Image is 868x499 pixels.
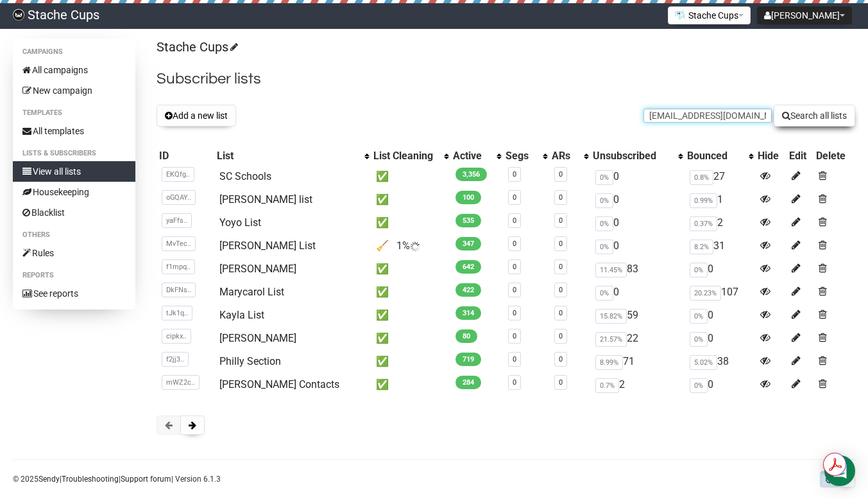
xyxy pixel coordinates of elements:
a: Marycarol List [219,286,284,298]
a: Blacklist [13,202,135,223]
a: [PERSON_NAME] list [219,193,312,206]
a: [PERSON_NAME] Contacts [219,378,339,390]
div: Edit [789,150,811,162]
span: 80 [455,329,477,343]
a: Sendy [38,475,60,484]
img: 8653db3730727d876aa9d6134506b5c0 [13,9,24,21]
td: 2 [590,373,685,396]
span: 535 [455,214,481,227]
a: [PERSON_NAME] List [219,240,316,252]
a: Support forum [121,475,171,484]
td: 59 [590,304,685,327]
a: All templates [13,121,135,141]
a: SC Schools [219,170,271,182]
a: 0 [559,216,563,225]
span: 0.99% [690,193,717,208]
span: 11.45% [595,263,627,277]
th: ID: No sort applied, sorting is disabled [157,147,214,165]
span: 0.7% [595,378,619,393]
span: 5.02% [690,355,717,370]
li: Lists & subscribers [13,146,135,161]
span: EKQfg.. [162,167,194,182]
button: Search all lists [774,105,855,127]
a: 0 [559,286,563,294]
th: List: No sort applied, activate to apply an ascending sort [214,147,370,165]
th: ARs: No sort applied, activate to apply an ascending sort [549,147,590,165]
div: List [217,150,357,162]
span: 21.57% [595,332,627,347]
span: f1mpq.. [162,259,195,274]
a: 0 [559,378,563,387]
td: 0 [590,211,685,234]
span: 0.8% [690,170,713,185]
td: 22 [590,327,685,350]
td: 71 [590,350,685,373]
td: ✅ [371,188,450,211]
a: New campaign [13,80,135,101]
a: 0 [513,309,516,317]
td: ✅ [371,350,450,373]
td: ✅ [371,165,450,188]
span: yaFfs.. [162,213,192,228]
span: oGQAY.. [162,190,196,205]
span: cipkx.. [162,329,191,344]
a: 0 [513,240,516,248]
td: ✅ [371,258,450,281]
span: 719 [455,353,481,366]
th: Segs: No sort applied, activate to apply an ascending sort [503,147,549,165]
a: [PERSON_NAME] [219,332,296,344]
div: List Cleaning [373,150,438,162]
td: ✅ [371,373,450,396]
span: 0% [595,193,613,208]
td: 31 [685,234,755,258]
div: Active [453,150,491,162]
td: 38 [685,350,755,373]
span: 0% [690,332,708,347]
span: 0% [595,216,613,231]
span: 0% [595,170,613,185]
span: 0.37% [690,216,717,231]
span: tJk1q.. [162,306,192,320]
a: Philly Section [219,355,281,367]
td: 0 [685,373,755,396]
img: loader.gif [410,241,420,252]
a: 0 [513,263,516,271]
span: 8.99% [595,355,623,370]
td: 0 [590,165,685,188]
th: Delete: No sort applied, sorting is disabled [813,147,855,165]
td: 2 [685,211,755,234]
h2: Subscriber lists [157,67,855,91]
a: See reports [13,283,135,304]
span: 15.82% [595,309,627,324]
span: 20.23% [690,286,721,301]
a: 0 [513,355,516,363]
a: 0 [513,170,516,179]
td: 0 [685,304,755,327]
span: 422 [455,283,481,297]
li: Templates [13,105,135,121]
button: Stache Cups [668,6,751,24]
a: 0 [559,309,563,317]
p: © 2025 | | | Version 6.1.3 [13,472,221,486]
th: Hide: No sort applied, sorting is disabled [755,147,787,165]
a: 0 [559,332,563,340]
span: f2jj3.. [162,352,189,367]
span: 642 [455,260,481,274]
span: 100 [455,191,481,204]
li: Campaigns [13,44,135,60]
a: View all lists [13,161,135,182]
span: mWZ2c.. [162,375,200,390]
a: 0 [513,378,516,387]
td: 🧹 1% [371,234,450,258]
a: Troubleshooting [62,475,119,484]
span: 0% [690,263,708,277]
li: Others [13,227,135,243]
span: 0% [690,309,708,324]
th: Active: No sort applied, activate to apply an ascending sort [450,147,504,165]
a: Rules [13,243,135,263]
td: 0 [590,234,685,258]
td: 0 [685,258,755,281]
td: 83 [590,258,685,281]
th: List Cleaning: No sort applied, activate to apply an ascending sort [371,147,450,165]
td: ✅ [371,327,450,350]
